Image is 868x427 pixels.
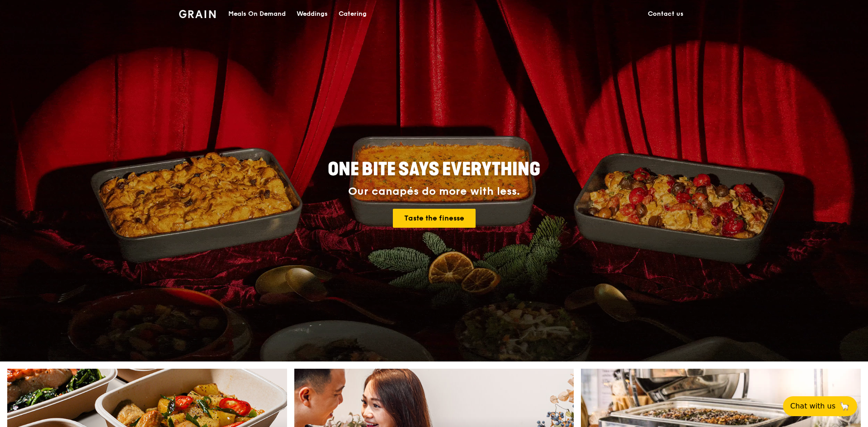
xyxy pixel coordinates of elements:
[179,10,216,18] img: Grain
[790,401,835,412] span: Chat with us
[271,185,597,198] div: Our canapés do more with less.
[291,0,333,28] a: Weddings
[297,0,328,28] div: Weddings
[839,401,850,412] span: 🦙
[393,209,476,228] a: Taste the finesse
[328,159,540,180] span: ONE BITE SAYS EVERYTHING
[783,396,857,416] button: Chat with us🦙
[339,0,367,28] div: Catering
[642,0,689,28] a: Contact us
[333,0,372,28] a: Catering
[228,0,286,28] div: Meals On Demand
